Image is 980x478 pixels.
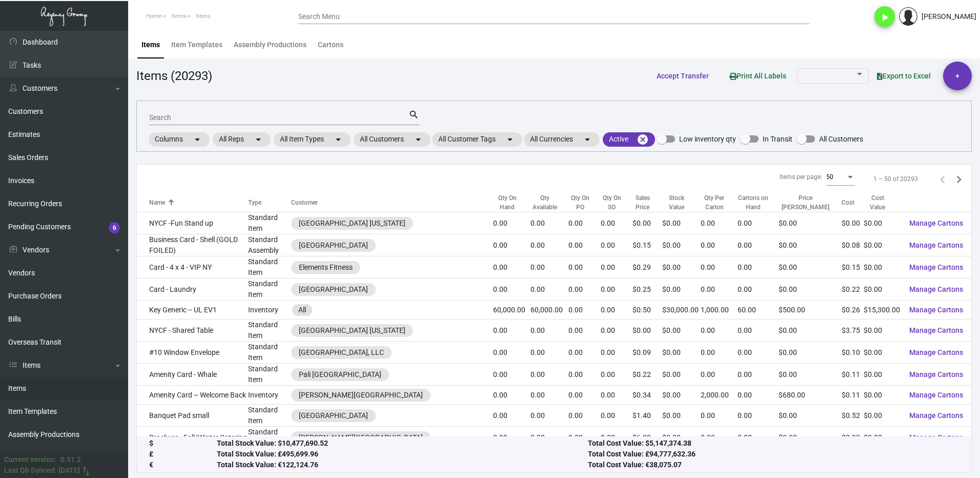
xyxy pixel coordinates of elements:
[662,342,701,364] td: $0.00
[738,234,779,256] td: 0.00
[601,386,632,405] td: 0.00
[738,320,779,342] td: 0.00
[234,39,307,50] div: Assembly Productions
[899,7,917,26] img: admin@bootstrapmaster.com
[701,364,738,386] td: 0.00
[137,301,248,320] td: Key Generic -- UL EV1
[409,109,419,121] mat-icon: search
[248,342,292,364] td: Standard Item
[679,133,736,145] span: Low inventory qty
[909,306,963,314] span: Manage Cartons
[588,460,959,471] div: Total Cost Value: €38,075.07
[864,364,901,386] td: $0.00
[909,219,963,227] span: Manage Cartons
[864,427,901,449] td: $0.00
[196,13,211,19] span: Items
[568,364,600,386] td: 0.00
[779,278,842,301] td: $0.00
[632,301,662,320] td: $0.50
[842,301,864,320] td: $0.26
[568,234,600,256] td: 0.00
[738,193,779,212] div: Cartons on Hand
[901,321,971,340] button: Manage Cartons
[601,320,632,342] td: 0.00
[864,278,901,301] td: $0.00
[701,320,738,342] td: 0.00
[901,428,971,447] button: Manage Cartons
[248,256,292,278] td: Standard Item
[701,405,738,427] td: 0.00
[588,449,959,460] div: Total Cost Value: £94,777,632.36
[901,386,971,404] button: Manage Cartons
[864,234,901,256] td: $0.00
[901,301,971,319] button: Manage Cartons
[701,301,738,320] td: 1,000.00
[299,410,368,421] div: [GEOGRAPHIC_DATA]
[922,11,976,22] div: [PERSON_NAME]
[632,278,662,301] td: $0.25
[657,72,709,80] span: Accept Transfer
[493,193,521,212] div: Qty On Hand
[662,234,701,256] td: $0.00
[504,133,516,146] mat-icon: arrow_drop_down
[779,234,842,256] td: $0.00
[149,198,165,207] div: Name
[137,427,248,449] td: Brochure - Fall/Winter Catering
[493,320,530,342] td: 0.00
[601,427,632,449] td: 0.00
[412,133,424,146] mat-icon: arrow_drop_down
[662,193,691,212] div: Stock Value
[530,301,569,320] td: 60,000.00
[291,193,493,212] th: Customer
[721,67,794,86] button: Print All Labels
[842,364,864,386] td: $0.11
[217,449,588,460] div: Total Stock Value: £495,699.96
[864,256,901,278] td: $0.00
[738,427,779,449] td: 0.00
[601,342,632,364] td: 0.00
[601,405,632,427] td: 0.00
[842,405,864,427] td: $0.52
[299,390,423,401] div: [PERSON_NAME][GEOGRAPHIC_DATA]
[842,427,864,449] td: $2.92
[873,174,918,184] div: 1 – 50 of 20293
[171,13,186,19] span: Items
[137,364,248,386] td: Amenity Card - Whale
[842,278,864,301] td: $0.22
[909,348,963,356] span: Manage Cartons
[738,364,779,386] td: 0.00
[530,427,569,449] td: 0.00
[568,193,600,212] div: Qty On PO
[701,386,738,405] td: 2,000.00
[909,285,963,293] span: Manage Cartons
[779,427,842,449] td: $0.00
[530,342,569,364] td: 0.00
[299,218,405,229] div: [GEOGRAPHIC_DATA] [US_STATE]
[826,173,833,181] span: 50
[601,212,632,234] td: 0.00
[601,301,632,320] td: 0.00
[530,193,569,212] div: Qty Available
[601,278,632,301] td: 0.00
[493,301,530,320] td: 60,000.00
[137,320,248,342] td: NYCF - Shared Table
[909,391,963,399] span: Manage Cartons
[901,214,971,232] button: Manage Cartons
[662,278,701,301] td: $0.00
[248,234,292,256] td: Standard Assembly
[864,386,901,405] td: $0.00
[568,405,600,427] td: 0.00
[779,301,842,320] td: $500.00
[648,67,717,85] button: Accept Transfer
[318,39,343,50] div: Cartons
[701,234,738,256] td: 0.00
[662,256,701,278] td: $0.00
[171,39,222,50] div: Item Templates
[901,365,971,384] button: Manage Cartons
[568,278,600,301] td: 0.00
[779,193,832,212] div: Price [PERSON_NAME]
[819,133,863,145] span: All Customers
[701,427,738,449] td: 0.00
[568,320,600,342] td: 0.00
[601,234,632,256] td: 0.00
